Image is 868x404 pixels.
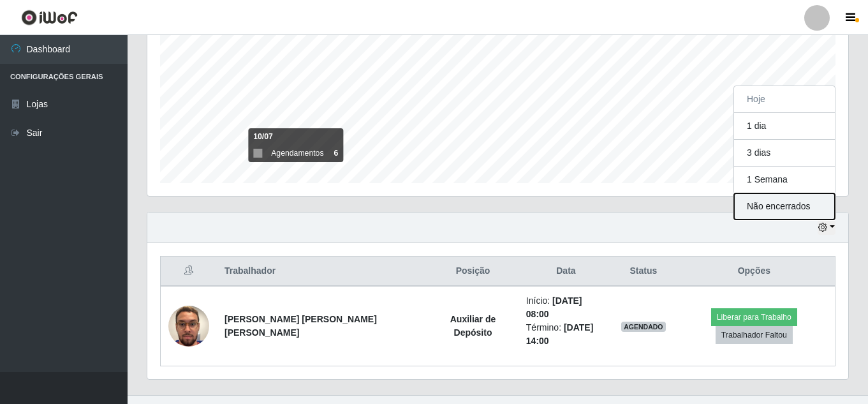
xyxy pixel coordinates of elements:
time: [DATE] 08:00 [526,296,582,319]
li: Término: [526,321,606,348]
th: Trabalhador [217,257,427,287]
th: Opções [673,257,835,287]
button: Não encerrados [734,193,835,220]
strong: Auxiliar de Depósito [450,314,496,338]
button: Hoje [734,86,835,113]
th: Posição [427,257,519,287]
li: Início: [526,294,606,321]
strong: [PERSON_NAME] [PERSON_NAME] [PERSON_NAME] [224,314,377,338]
button: 1 dia [734,113,835,140]
span: AGENDADO [621,322,666,332]
button: Trabalhador Faltou [716,326,793,344]
img: 1753900097515.jpeg [168,290,209,363]
th: Status [614,257,673,287]
button: Liberar para Trabalho [711,308,797,326]
button: 3 dias [734,140,835,167]
button: 1 Semana [734,167,835,193]
th: Data [519,257,614,287]
img: CoreUI Logo [21,10,78,26]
